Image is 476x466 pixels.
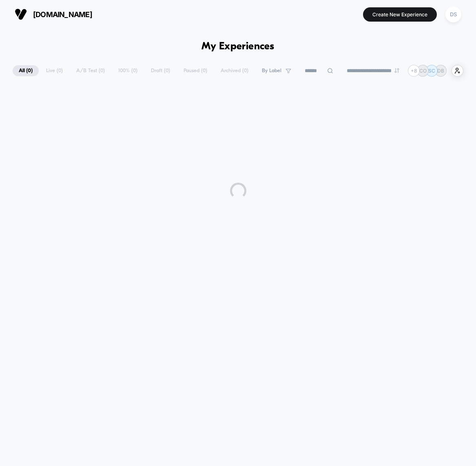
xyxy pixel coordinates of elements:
p: CO [419,68,427,74]
button: DS [443,6,464,23]
img: Visually logo [15,8,27,20]
p: DB [437,68,444,74]
p: SC [428,68,435,74]
span: All ( 0 ) [13,65,39,76]
span: By Label [262,68,281,74]
div: DS [445,7,461,22]
span: [DOMAIN_NAME] [33,10,92,19]
div: + 8 [408,65,420,77]
h1: My Experiences [201,41,275,53]
button: [DOMAIN_NAME] [12,8,95,21]
img: end [394,68,399,73]
button: Create New Experience [363,7,437,22]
